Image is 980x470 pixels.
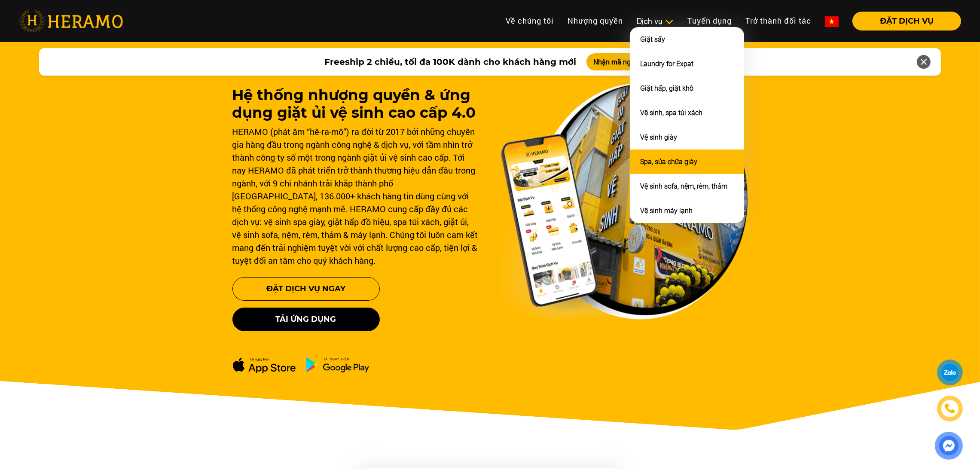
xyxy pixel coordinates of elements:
[665,18,674,26] img: subToggleIcon
[19,10,123,32] img: heramo-logo.png
[637,15,674,27] div: Dịch vụ
[640,84,693,92] a: Giặt hấp, giặt khô
[232,277,380,301] button: Đặt Dịch Vụ Ngay
[324,55,576,68] span: Freeship 2 chiều, tối đa 100K dành cho khách hàng mới
[825,16,839,27] img: vn-flag.png
[640,35,665,43] a: Giặt sấy
[586,53,655,70] button: Nhận mã ngay
[852,12,961,31] button: ĐẶT DỊCH VỤ
[561,12,630,30] a: Nhượng quyền
[499,12,561,30] a: Về chúng tôi
[640,60,693,68] a: Laundry for Expat
[681,12,739,30] a: Tuyển dụng
[232,125,480,267] div: HERAMO (phát âm “hê-ra-mô”) ra đời từ 2017 bởi những chuyên gia hàng đầu trong ngành công nghệ & ...
[232,86,480,122] h1: Hệ thống nhượng quyền & ứng dụng giặt ủi vệ sinh cao cấp 4.0
[501,83,748,320] img: banner
[640,109,702,117] a: Vệ sinh, spa túi xách
[232,357,296,374] img: apple-dowload
[640,207,693,215] a: Vệ sinh máy lạnh
[739,12,818,30] a: Trở thành đối tác
[640,133,677,141] a: Vệ sinh giày
[306,357,369,372] img: ch-dowload
[846,17,961,25] a: ĐẶT DỊCH VỤ
[640,158,697,166] a: Spa, sửa chữa giày
[938,397,962,420] a: phone-icon
[945,403,955,414] img: phone-icon
[232,308,380,331] button: Tải ứng dụng
[640,182,727,190] a: Vệ sinh sofa, nệm, rèm, thảm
